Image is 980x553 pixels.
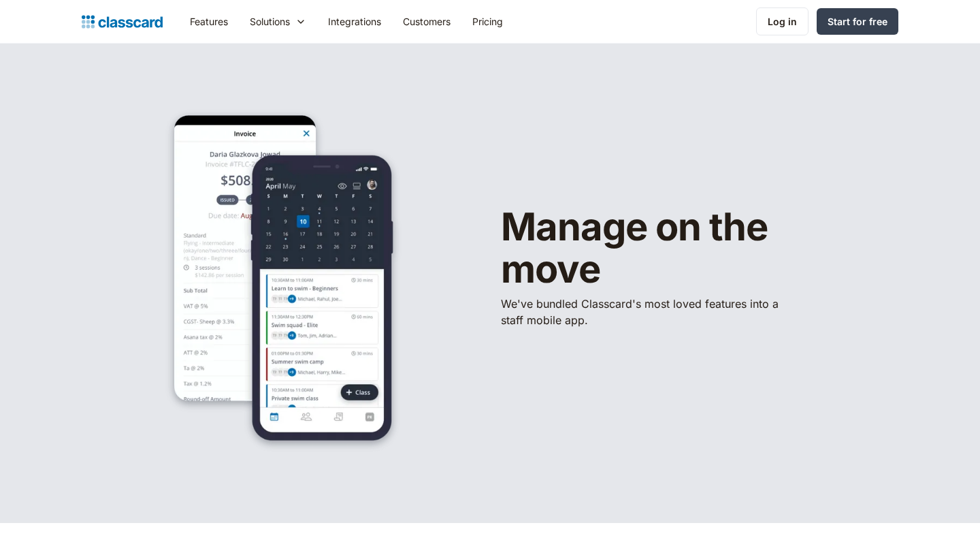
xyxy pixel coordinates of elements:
a: Pricing [461,6,514,37]
div: Solutions [250,14,290,29]
a: home [82,12,163,31]
a: Integrations [317,6,392,37]
h1: Manage on the move [501,206,855,290]
p: We've bundled ​Classcard's most loved features into a staff mobile app. [501,296,787,328]
a: Start for free [817,8,898,35]
a: Customers [392,6,461,37]
div: Start for free [828,14,887,29]
div: Solutions [239,6,317,37]
div: Log in [768,14,797,29]
a: Log in [756,7,808,35]
a: Features [179,6,239,37]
